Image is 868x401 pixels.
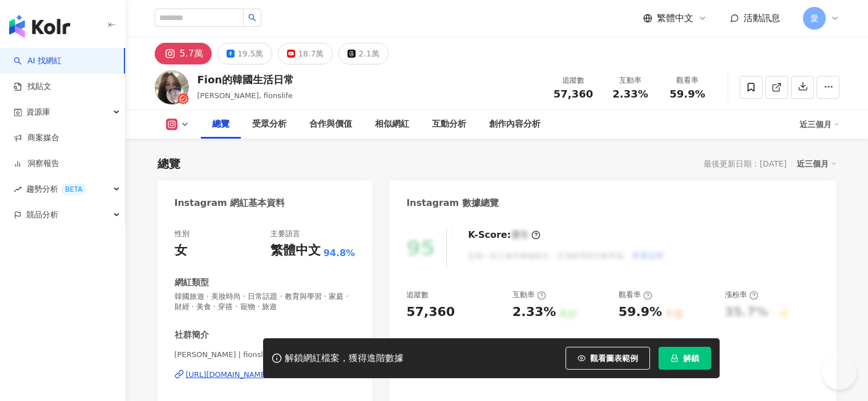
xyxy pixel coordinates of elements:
div: 總覽 [212,118,229,131]
div: 互動率 [512,290,546,300]
div: Instagram 數據總覽 [406,197,499,209]
button: 5.7萬 [155,43,212,64]
div: 最後更新日期：[DATE] [704,159,786,168]
span: search [248,14,256,22]
span: 解鎖 [683,354,699,363]
img: KOL Avatar [155,70,189,104]
span: 趨勢分析 [26,176,87,202]
div: 57,360 [406,303,455,321]
div: 觀看率 [666,75,709,86]
a: 洞察報告 [14,158,59,169]
div: 19.5萬 [237,46,263,62]
button: 18.7萬 [278,43,333,64]
div: 18.7萬 [298,46,324,62]
div: 59.9% [619,303,662,321]
div: 網紅類型 [175,277,209,289]
span: lock [671,354,679,362]
div: 2.33% [512,303,556,321]
div: 繁體中文 [271,242,321,260]
div: 相似網紅 [375,118,409,131]
div: 5.7萬 [180,46,203,62]
div: 性別 [175,229,189,239]
span: 活動訊息 [744,13,780,23]
div: 總覽 [158,156,180,172]
span: [PERSON_NAME], fionslife [197,91,293,100]
div: 受眾分析 [252,118,286,131]
div: 漲粉率 [725,290,758,300]
a: 找貼文 [14,81,51,92]
a: 商案媒合 [14,132,59,144]
img: logo [9,15,70,38]
button: 觀看圖表範例 [566,347,650,370]
span: 2.33% [612,88,648,100]
div: Instagram 網紅基本資料 [175,197,285,209]
div: BETA [60,184,87,195]
div: Fion的韓國生活日常 [197,72,294,87]
button: 解鎖 [659,347,711,370]
a: searchAI 找網紅 [14,55,62,67]
div: 解鎖網紅檔案，獲得進階數據 [285,353,403,364]
div: K-Score : [468,229,540,241]
div: 合作與價值 [309,118,352,131]
span: 94.8% [324,247,356,260]
div: 主要語言 [271,229,300,239]
span: 57,360 [554,88,593,100]
button: 19.5萬 [217,43,272,64]
div: 2.1萬 [358,46,379,62]
div: 追蹤數 [552,75,595,86]
div: 互動率 [609,75,652,86]
span: rise [14,185,22,193]
div: 女 [175,242,187,260]
div: 社群簡介 [175,329,209,341]
span: 愛 [810,12,818,25]
span: 繁體中文 [657,12,693,25]
div: 創作內容分析 [489,118,540,131]
span: 競品分析 [26,202,58,228]
div: 近三個月 [797,156,837,171]
span: 59.9% [669,88,705,100]
span: 韓國旅遊 · 美妝時尚 · 日常話題 · 教育與學習 · 家庭 · 財經 · 美食 · 穿搭 · 寵物 · 旅遊 [175,291,356,312]
div: 追蹤數 [406,290,429,300]
div: 觀看率 [619,290,652,300]
div: 近三個月 [800,115,839,133]
span: 觀看圖表範例 [590,354,638,363]
div: 互動分析 [432,118,466,131]
span: 資源庫 [26,99,50,125]
button: 2.1萬 [338,43,388,64]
